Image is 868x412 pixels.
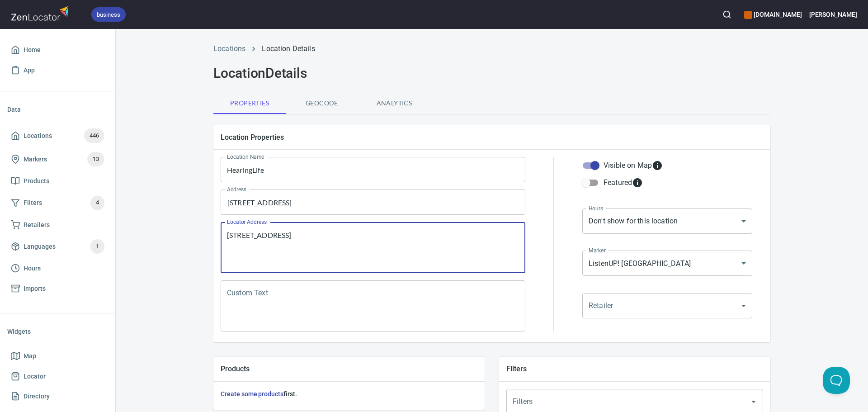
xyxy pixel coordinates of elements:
[7,171,108,191] a: Products
[91,7,126,22] div: business
[652,160,663,171] svg: Whether the location is visible on the map.
[291,98,353,109] span: Geocode
[632,177,643,188] svg: Featured locations are moved to the top of the search results list.
[24,44,41,56] span: Home
[24,219,50,231] span: Retailers
[24,283,46,294] span: Imports
[24,65,35,76] span: App
[7,124,108,147] a: Locations446
[24,350,36,362] span: Map
[221,390,283,398] a: Create some products
[809,9,857,19] h6: [PERSON_NAME]
[24,154,47,165] span: Markers
[747,395,760,408] button: Open
[221,364,477,374] h5: Products
[510,393,734,410] input: Filters
[24,371,46,382] span: Locator
[823,367,850,394] iframe: Help Scout Beacon - Open
[262,44,315,53] a: Location Details
[7,235,108,258] a: Languages1
[744,5,802,24] div: Manage your apps
[11,4,71,23] img: zenlocator
[87,154,104,165] span: 13
[24,263,41,274] span: Hours
[7,60,108,81] a: App
[24,391,50,402] span: Directory
[213,43,770,54] nav: breadcrumb
[744,9,802,19] h6: [DOMAIN_NAME]
[717,5,737,24] button: Search
[219,98,280,109] span: Properties
[7,279,108,299] a: Imports
[24,130,52,142] span: Locations
[363,98,425,109] span: Analytics
[24,175,49,187] span: Products
[7,366,108,387] a: Locator
[221,389,477,399] h6: first.
[227,231,519,265] textarea: [STREET_ADDRESS]
[506,364,763,374] h5: Filters
[7,386,108,407] a: Directory
[582,208,752,234] div: Don't show for this location
[24,241,56,252] span: Languages
[90,242,104,252] span: 1
[7,215,108,235] a: Retailers
[582,293,752,318] div: ​
[744,11,752,19] button: color-CE600E
[604,177,643,188] div: Featured
[90,198,104,208] span: 4
[7,258,108,279] a: Hours
[7,40,108,60] a: Home
[221,133,763,142] h5: Location Properties
[91,10,126,19] span: business
[7,346,108,366] a: Map
[582,251,752,276] div: ListenUP! [GEOGRAPHIC_DATA]
[604,160,663,171] div: Visible on Map
[7,147,108,171] a: Markers13
[24,197,42,208] span: Filters
[809,5,857,24] button: [PERSON_NAME]
[7,191,108,215] a: Filters4
[7,321,108,342] li: Widgets
[7,99,108,120] li: Data
[84,131,104,141] span: 446
[213,65,770,81] h2: Location Details
[213,44,245,53] a: Locations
